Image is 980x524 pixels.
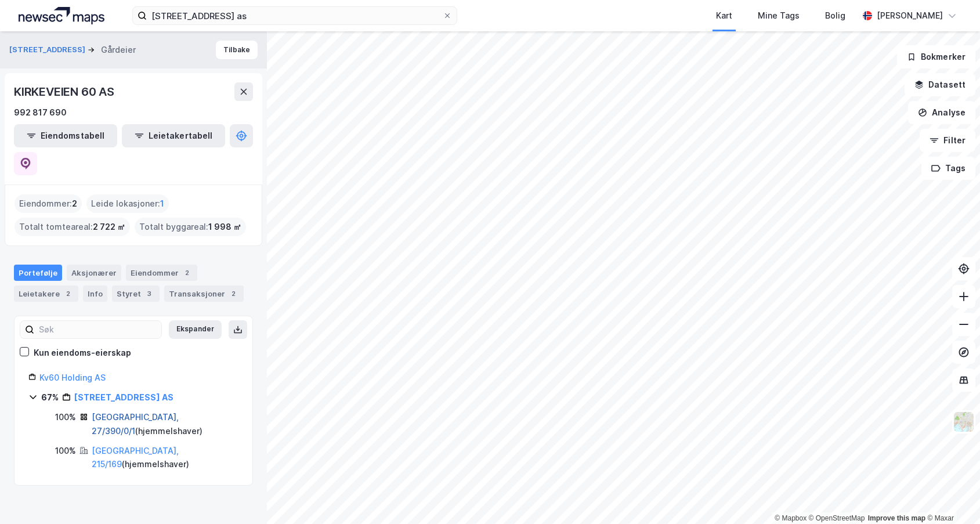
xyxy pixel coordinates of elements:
[164,286,244,302] div: Transaksjoner
[19,7,104,24] img: logo.a4113a55bc3d86da70a041830d287a7e.svg
[34,321,161,338] input: Søk
[758,9,800,23] div: Mine Tags
[92,412,179,436] a: [GEOGRAPHIC_DATA], 27/390/0/1
[92,444,238,472] div: ( hjemmelshaver )
[67,265,121,281] div: Aksjonærer
[143,288,155,299] div: 3
[775,514,807,522] a: Mapbox
[825,9,845,23] div: Bolig
[227,288,239,299] div: 2
[34,346,131,360] div: Kun eiendoms-eierskap
[922,468,980,524] div: Kontrollprogram for chat
[868,514,925,522] a: Improve this map
[897,45,975,68] button: Bokmerker
[216,41,258,59] button: Tilbake
[39,373,106,382] a: Kv60 Holding AS
[14,124,117,147] button: Eiendomstabell
[921,157,975,180] button: Tags
[122,124,225,147] button: Leietakertabell
[15,194,82,213] div: Eiendommer :
[55,410,76,424] div: 100%
[62,288,74,299] div: 2
[920,129,975,152] button: Filter
[92,446,179,469] a: [GEOGRAPHIC_DATA], 215/169
[716,9,732,23] div: Kart
[9,44,88,56] button: [STREET_ADDRESS]
[93,220,125,234] span: 2 722 ㎡
[83,286,107,302] div: Info
[112,286,160,302] div: Styret
[86,194,169,213] div: Leide lokasjoner :
[160,197,164,211] span: 1
[14,82,117,101] div: KIRKEVEIEN 60 AS
[55,444,76,458] div: 100%
[126,265,197,281] div: Eiendommer
[101,43,136,57] div: Gårdeier
[953,411,975,433] img: Z
[905,73,975,96] button: Datasett
[41,391,59,404] div: 67%
[147,7,443,24] input: Søk på adresse, matrikkel, gårdeiere, leietakere eller personer
[922,468,980,524] iframe: Chat Widget
[135,218,246,236] div: Totalt byggareal :
[74,392,173,402] a: [STREET_ADDRESS] AS
[72,197,77,211] span: 2
[208,220,241,234] span: 1 998 ㎡
[14,286,78,302] div: Leietakere
[877,9,943,23] div: [PERSON_NAME]
[14,265,62,281] div: Portefølje
[15,218,130,236] div: Totalt tomteareal :
[169,320,222,339] button: Ekspander
[908,101,975,124] button: Analyse
[181,267,193,279] div: 2
[809,514,865,522] a: OpenStreetMap
[14,106,67,120] div: 992 817 690
[92,410,238,438] div: ( hjemmelshaver )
